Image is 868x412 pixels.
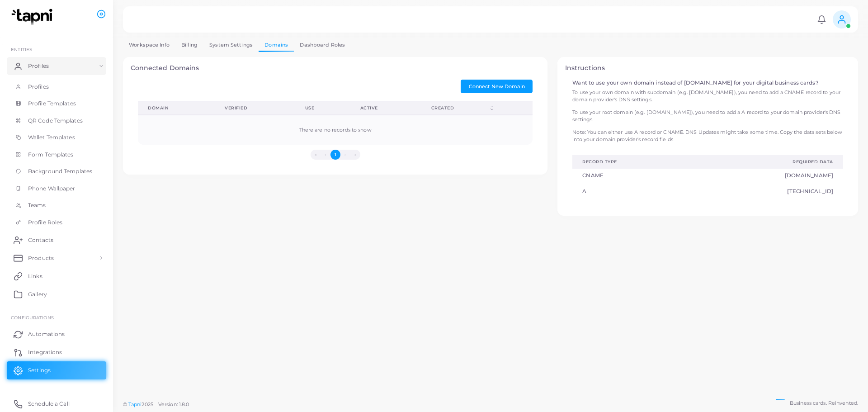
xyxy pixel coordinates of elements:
a: Profile Roles [7,214,106,231]
a: Domains [259,38,294,52]
div: Verified [225,105,285,111]
p: To use your own domain with subdomain (e.g. [DOMAIN_NAME]), you need to add a CNAME record to you... [572,89,843,104]
th: REQUIRED DATA [693,155,843,168]
span: Contacts [28,236,53,244]
span: 2025 [142,401,153,408]
h5: A [582,188,682,194]
a: System Settings [203,38,259,52]
a: Background Templates [7,163,106,180]
th: RECORD TYPE [572,155,692,168]
span: Settings [28,366,51,374]
span: © [123,401,189,408]
ul: Pagination [138,150,533,160]
h4: Connected Domains [131,64,540,72]
th: Action [495,101,533,115]
span: Profile Templates [28,99,76,108]
span: Automations [28,330,65,338]
span: Profiles [28,62,49,70]
span: Background Templates [28,167,92,175]
a: Contacts [7,231,106,249]
a: Tapni [128,401,142,407]
span: Connect New Domain [469,83,525,90]
span: Gallery [28,290,47,298]
span: Links [28,272,42,280]
a: Profile Templates [7,95,106,112]
h5: Want to use your own domain instead of [DOMAIN_NAME] for your digital business cards? [572,80,843,86]
span: Profile Roles [28,218,62,227]
span: Form Templates [28,151,74,159]
span: ENTITIES [11,47,32,52]
a: Integrations [7,343,106,361]
h4: Instructions [565,64,851,72]
span: Wallet Templates [28,133,75,142]
a: [DOMAIN_NAME] [703,172,833,179]
a: Gallery [7,285,106,303]
a: Teams [7,197,106,214]
a: Profiles [7,78,106,95]
span: Phone Wallpaper [28,185,75,193]
a: Phone Wallpaper [7,180,106,197]
span: QR Code Templates [28,117,83,125]
img: logo [8,9,58,25]
a: Settings [7,361,106,379]
span: Version: 1.8.0 [158,401,189,407]
span: Profiles [28,83,49,91]
a: Dashboard Roles [294,38,351,52]
div: Domain [148,105,205,111]
div: There are no records to show [148,127,523,134]
div: Use [305,105,340,111]
span: Business cards. Reinvented. [790,399,858,407]
a: Form Templates [7,146,106,163]
h5: CNAME [582,172,682,179]
a: Wallet Templates [7,129,106,146]
span: Schedule a Call [28,400,70,408]
a: Billing [175,38,203,52]
a: Workspace Info [123,38,175,52]
p: Note: You can either use A record or CNAME. DNS Updates might take some time. Copy the data sets ... [572,128,843,143]
span: Teams [28,201,46,209]
div: Created [431,105,489,111]
a: Profiles [7,57,106,75]
a: QR Code Templates [7,112,106,129]
a: Products [7,249,106,267]
a: Automations [7,325,106,343]
p: To use your root domain (e.g. [DOMAIN_NAME]), you need to add a A record to your domain provider'... [572,109,843,123]
span: Configurations [11,315,54,320]
a: Links [7,267,106,285]
a: [TECHNICAL_ID] [703,188,833,194]
span: Integrations [28,348,62,356]
button: Go to page 1 [330,150,340,160]
span: Products [28,254,54,262]
button: Connect New Domain [461,80,533,93]
div: Active [360,105,411,111]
